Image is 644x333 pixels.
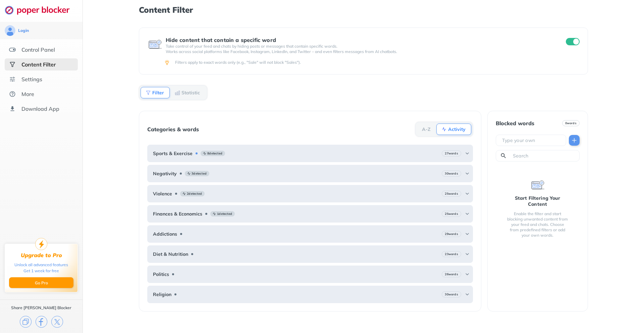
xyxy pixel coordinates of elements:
[35,238,47,250] img: upgrade-to-pro.svg
[506,195,569,207] div: Start Filtering Your Content
[153,211,202,217] b: Finances & Economics
[166,49,553,54] p: Works across social platforms like Facebook, Instagram, LinkedIn, and Twitter – and even filters ...
[36,316,47,328] img: facebook.svg
[21,46,55,53] div: Control Panel
[23,268,59,274] div: Get 1 week for free
[181,91,200,95] b: Statistic
[9,46,16,53] img: features.svg
[153,251,188,257] b: Diet & Nutrition
[147,126,199,132] div: Categories & words
[445,292,458,297] b: 30 words
[21,91,34,97] div: More
[448,127,466,131] b: Activity
[21,252,62,258] div: Upgrade to Pro
[14,262,68,268] div: Unlock all advanced features
[512,152,577,159] input: Search
[9,277,73,288] button: Go Pro
[445,252,458,256] b: 23 words
[445,151,458,156] b: 27 words
[9,91,16,97] img: about.svg
[166,37,553,43] div: Hide content that contain a specific word
[18,28,29,33] div: Login
[153,272,169,277] b: Politics
[207,151,222,156] b: 8 detected
[445,191,458,196] b: 25 words
[153,231,177,237] b: Addictions
[11,305,71,311] div: Share [PERSON_NAME] Blocker
[565,121,577,126] b: 0 words
[501,137,563,144] input: Type your own
[153,292,171,297] b: Religion
[445,211,458,216] b: 25 words
[21,61,56,68] div: Content Filter
[445,232,458,236] b: 29 words
[187,191,202,196] b: 2 detected
[445,171,458,176] b: 30 words
[9,76,16,83] img: settings.svg
[153,191,172,196] b: Violence
[5,25,15,36] img: avatar.svg
[152,91,164,95] b: Filter
[9,105,16,112] img: download-app.svg
[153,151,193,156] b: Sports & Exercise
[422,127,431,131] b: A-Z
[21,105,59,112] div: Download App
[175,90,180,95] img: Statistic
[21,76,42,83] div: Settings
[166,44,553,49] p: Take control of your feed and chats by hiding posts or messages that contain specific words.
[139,5,588,14] h1: Content Filter
[20,316,32,328] img: copy.svg
[175,60,578,65] div: Filters apply to exact words only (e.g., "Sale" will not block "Sales").
[496,120,534,126] div: Blocked words
[146,90,151,95] img: Filter
[153,171,177,176] b: Negativity
[445,272,458,277] b: 26 words
[217,211,232,216] b: 1 detected
[506,211,569,238] div: Enable the filter and start blocking unwanted content from your feed and chats. Choose from prede...
[192,171,207,176] b: 3 detected
[9,61,16,68] img: social-selected.svg
[5,5,77,15] img: logo-webpage.svg
[51,316,63,328] img: x.svg
[441,127,447,132] img: Activity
